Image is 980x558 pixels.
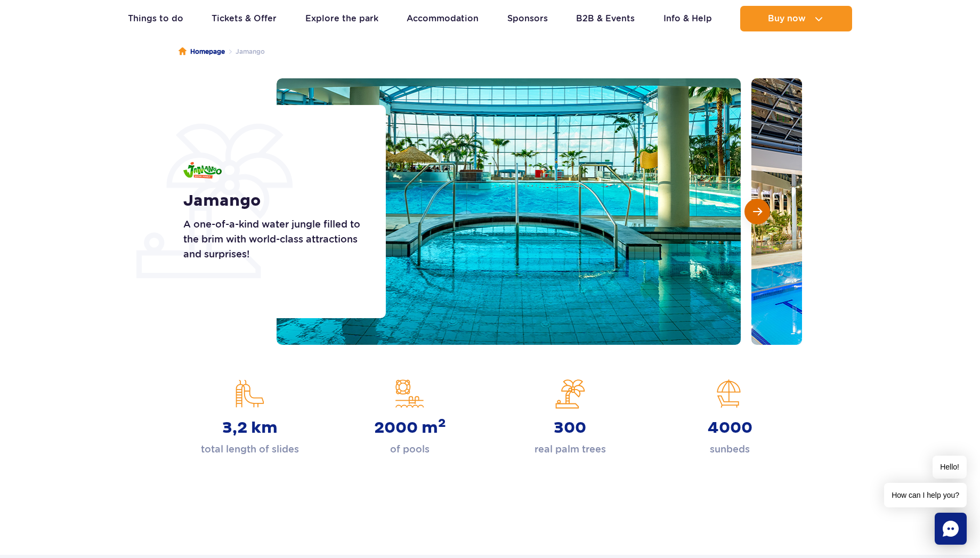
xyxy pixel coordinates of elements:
[183,217,362,262] p: A one-of-a-kind water jungle filled to the brim with world-class attractions and surprises!
[128,6,183,31] a: Things to do
[222,418,278,438] strong: 3,2 km
[768,14,806,23] span: Buy now
[305,6,378,31] a: Explore the park
[438,416,446,431] sup: 2
[390,442,430,457] p: of pools
[374,418,446,438] strong: 2000 m
[183,191,362,211] h1: Jamango
[507,6,548,31] a: Sponsors
[744,199,770,224] button: Next slide
[710,442,750,457] p: sunbeds
[201,442,299,457] p: total length of slides
[225,46,265,57] li: Jamango
[212,6,277,31] a: Tickets & Offer
[933,456,967,479] span: Hello!
[534,442,606,457] p: real palm trees
[183,162,222,179] img: Jamango
[935,513,967,545] div: Chat
[884,483,967,507] span: How can I help you?
[554,418,586,438] strong: 300
[576,6,635,31] a: B2B & Events
[708,418,752,438] strong: 4000
[740,6,852,31] button: Buy now
[179,46,225,57] a: Homepage
[663,6,712,31] a: Info & Help
[407,6,479,31] a: Accommodation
